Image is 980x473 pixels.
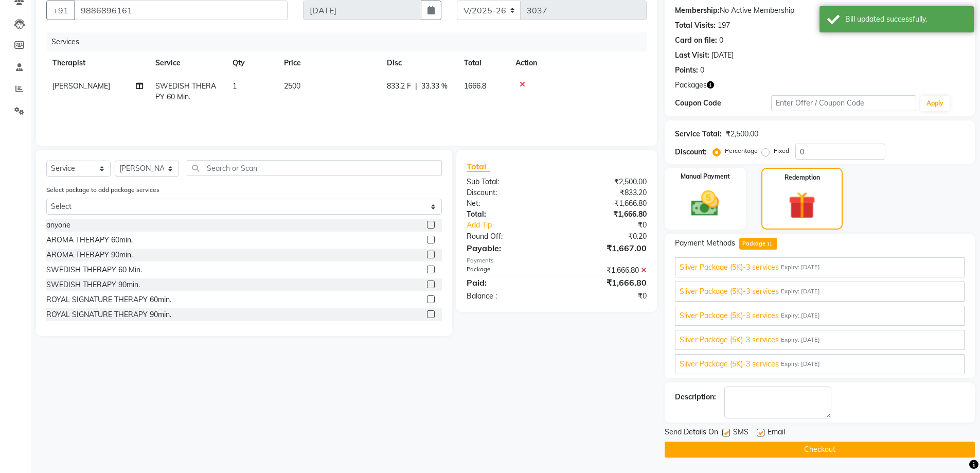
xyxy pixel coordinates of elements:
[46,185,159,195] label: Select package to add package services
[845,14,966,25] div: Bill updated successfully.
[700,65,704,76] div: 0
[387,81,411,92] span: 833.2 F
[675,35,717,46] div: Card on file:
[920,96,950,111] button: Apply
[765,241,774,248] span: 11
[726,129,758,139] div: ₹2,500.00
[771,95,916,111] input: Enter Offer / Coupon Code
[780,188,824,222] img: _gift.svg
[785,173,820,182] label: Redemption
[665,427,718,440] span: Send Details On
[46,220,70,231] div: anyone
[675,238,735,249] span: Payment Methods
[719,35,723,46] div: 0
[459,209,557,220] div: Total:
[52,81,110,91] span: [PERSON_NAME]
[680,310,779,321] span: Sliver Package (5K)-3 services
[557,177,654,187] div: ₹2,500.00
[459,291,557,302] div: Balance :
[739,238,777,250] span: Package
[284,81,300,91] span: 2500
[774,146,789,155] label: Fixed
[725,146,758,155] label: Percentage
[47,32,654,51] div: Services
[675,5,965,16] div: No Active Membership
[675,80,707,91] span: Packages
[187,160,442,176] input: Search or Scan
[149,51,226,75] th: Service
[278,51,381,75] th: Price
[557,242,654,254] div: ₹1,667.00
[226,51,278,75] th: Qty
[46,51,149,75] th: Therapist
[680,335,779,345] span: Sliver Package (5K)-3 services
[46,1,75,20] button: +91
[768,427,785,440] span: Email
[74,1,288,20] input: Search by Name/Mobile/Email/Code
[711,50,734,61] div: [DATE]
[459,231,557,242] div: Round Off:
[573,220,654,231] div: ₹0
[733,427,749,440] span: SMS
[675,20,716,31] div: Total Visits:
[557,209,654,220] div: ₹1,666.80
[464,81,486,91] span: 1666.8
[46,235,133,246] div: AROMA THERAPY 60min.
[509,51,647,75] th: Action
[459,276,557,289] div: Paid:
[675,50,709,61] div: Last Visit:
[467,161,490,172] span: Total
[781,336,820,344] span: Expiry: [DATE]
[781,360,820,369] span: Expiry: [DATE]
[681,172,730,181] label: Manual Payment
[46,294,171,305] div: ROYAL SIGNATURE THERAPY 60min.
[675,65,698,76] div: Points:
[675,129,722,139] div: Service Total:
[467,256,646,265] div: Payments
[682,187,728,220] img: _cash.svg
[680,286,779,297] span: Sliver Package (5K)-3 services
[557,276,654,289] div: ₹1,666.80
[459,177,557,187] div: Sub Total:
[155,81,216,101] span: SWEDISH THERAPY 60 Min.
[459,198,557,209] div: Net:
[46,309,171,320] div: ROYAL SIGNATURE THERAPY 90min.
[46,265,142,275] div: SWEDISH THERAPY 60 Min.
[781,311,820,320] span: Expiry: [DATE]
[557,187,654,198] div: ₹833.20
[46,250,133,260] div: AROMA THERAPY 90min.
[680,262,779,273] span: Sliver Package (5K)-3 services
[781,287,820,296] span: Expiry: [DATE]
[459,187,557,198] div: Discount:
[675,5,720,16] div: Membership:
[459,242,557,254] div: Payable:
[557,291,654,302] div: ₹0
[459,265,557,276] div: Package
[415,81,417,92] span: |
[665,442,975,458] button: Checkout
[381,51,458,75] th: Disc
[421,81,448,92] span: 33.33 %
[718,20,730,31] div: 197
[675,98,772,109] div: Coupon Code
[458,51,509,75] th: Total
[233,81,237,91] span: 1
[557,198,654,209] div: ₹1,666.80
[459,220,573,231] a: Add Tip
[675,392,716,402] div: Description:
[781,263,820,272] span: Expiry: [DATE]
[557,265,654,276] div: ₹1,666.80
[557,231,654,242] div: ₹0.20
[46,279,140,290] div: SWEDISH THERAPY 90min.
[675,147,707,157] div: Discount:
[680,359,779,370] span: Sliver Package (5K)-3 services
